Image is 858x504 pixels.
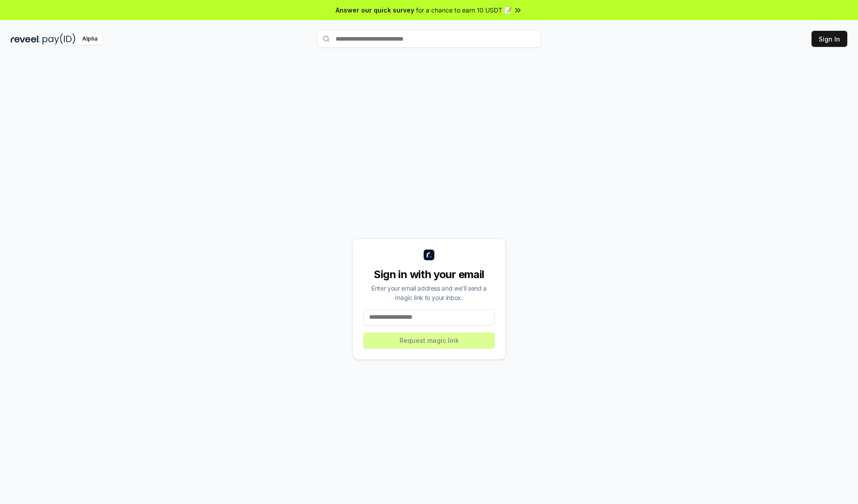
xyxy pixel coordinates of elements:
img: logo_small [424,250,434,260]
span: for a chance to earn 10 USDT 📝 [416,5,512,15]
img: pay_id [42,33,76,45]
div: Enter your email address and we’ll send a magic link to your inbox. [363,283,495,302]
div: Sign in with your email [363,267,495,282]
span: Answer our quick survey [336,5,414,15]
button: Sign In [812,31,847,47]
div: Alpha [77,33,102,45]
img: reveel_dark [11,33,41,45]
